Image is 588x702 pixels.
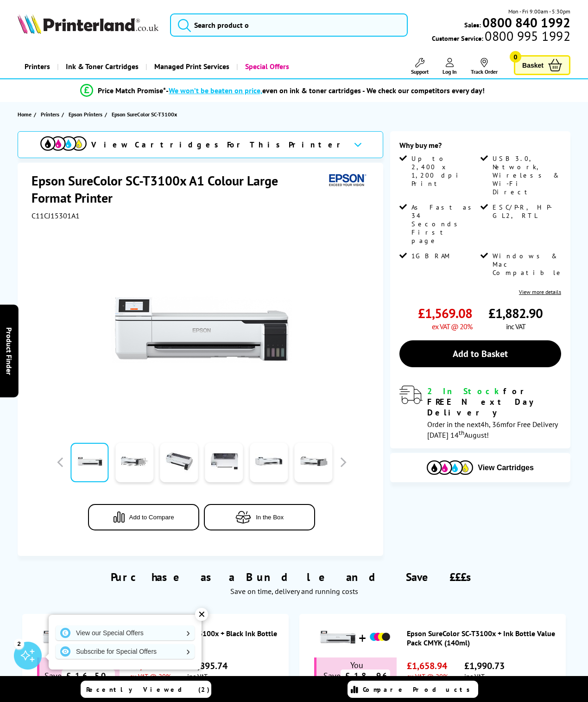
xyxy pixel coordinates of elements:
[418,305,472,322] span: £1,569.08
[478,464,534,472] span: View Cartridges
[411,203,479,245] span: As Fast as 34 Seconds First page
[493,203,560,220] span: ESC/P-R, HP-GL2, RTL
[432,322,472,331] span: ex VAT @ 20%
[397,460,563,475] button: View Cartridges
[427,420,557,440] span: Order in the next for Free Delivery [DATE] 14 August!
[443,58,457,75] a: Log In
[18,109,34,119] a: Home
[56,625,195,640] a: View our Special Offers
[111,239,292,421] img: Epson SureColor SC-T3100x
[407,660,448,672] span: £1,658.94
[464,660,505,672] span: £1,990.73
[14,638,24,649] div: 2
[18,556,570,600] div: Purchase as a Bundle and Save £££s
[399,140,561,154] div: Why buy me?
[66,55,139,78] span: Ink & Toner Cartridges
[348,681,478,698] a: Compare Products
[427,386,503,396] span: 2 In Stock
[37,657,120,683] div: You Save
[56,644,195,659] a: Subscribe for Special Offers
[29,587,559,596] div: Save on time, delivery and running costs
[443,68,457,75] span: Log In
[40,136,87,151] img: cmyk-icon.svg
[432,32,570,43] span: Customer Service:
[427,386,561,418] div: for FREE Next Day Delivery
[18,14,158,36] a: Printerland Logo
[481,18,570,27] a: 0800 840 1992
[411,252,450,260] span: 1GB RAM
[18,55,57,78] a: Printers
[411,58,429,75] a: Support
[314,657,397,683] div: You Save
[506,322,525,331] span: inc VAT
[236,55,296,78] a: Special Offers
[471,58,498,75] a: Track Order
[510,51,521,63] span: 0
[57,55,145,78] a: Ink & Toner Cartridges
[69,109,105,119] a: Epson Printers
[341,670,390,682] span: £18.96
[130,629,284,647] a: Epson SureColor SC-T3100x + Black Ink Bottle (140ml)
[368,625,392,649] img: Epson SureColor SC-T3100x + Ink Bottle Value Pack CMYK (140ml)
[508,7,570,16] span: Mon - Fri 9:00am - 5:30pm
[482,14,570,31] b: 0800 840 1992
[170,13,408,37] input: Search product o
[204,504,315,530] button: In the Box
[130,672,171,681] span: ex VAT @ 20%
[459,428,464,437] sup: th
[18,109,32,119] span: Home
[427,460,473,475] img: Cartridges
[41,109,62,119] a: Printers
[399,340,561,367] a: Add to Basket
[18,14,158,34] img: Printerland Logo
[5,83,560,99] li: modal_Promise
[399,386,561,439] div: modal_delivery
[81,681,211,698] a: Recently Viewed (2)
[464,672,505,681] span: inc VAT
[488,305,543,322] span: £1,882.90
[86,685,210,694] span: Recently Viewed (2)
[145,55,236,78] a: Managed Print Services
[195,608,208,621] div: ✕
[166,86,485,95] div: - even on ink & toner cartridges - We check our competitors every day!
[41,109,59,119] span: Printers
[411,68,429,75] span: Support
[42,619,79,656] img: Epson SureColor SC-T3100x + Black Ink Bottle (140ml)
[32,211,80,220] span: C11CJ15301A1
[483,32,570,40] span: 0800 995 1992
[493,252,563,277] span: Windows & Mac Compatible
[407,672,448,681] span: ex VAT @ 20%
[319,619,356,656] img: Epson SureColor SC-T3100x + Ink Bottle Value Pack CMYK (140ml)
[187,672,228,681] span: inc VAT
[187,660,228,672] span: £1,895.74
[411,154,479,188] span: Up to 2,400 x 1,200 dpi Print
[69,109,102,119] span: Epson Printers
[363,685,475,694] span: Compare Products
[32,172,325,206] h1: Epson SureColor SC-T3100x A1 Colour Large Format Printer
[91,140,346,150] span: View Cartridges For This Printer
[129,514,174,521] span: Add to Compare
[519,288,561,295] a: View more details
[325,172,368,189] img: Epson
[112,111,177,118] span: Epson SureColor SC-T3100x
[98,86,166,95] span: Price Match Promise*
[407,629,561,647] a: Epson SureColor SC-T3100x + Ink Bottle Value Pack CMYK (140ml)
[464,20,481,29] span: Sales:
[493,154,560,196] span: USB 3.0, Network, Wireless & Wi-Fi Direct
[481,420,506,429] span: 4h, 36m
[5,327,14,375] span: Product Finder
[256,514,284,521] span: In the Box
[169,86,262,95] span: We won’t be beaten on price,
[88,504,199,530] button: Add to Compare
[522,59,544,71] span: Basket
[514,55,570,75] a: Basket 0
